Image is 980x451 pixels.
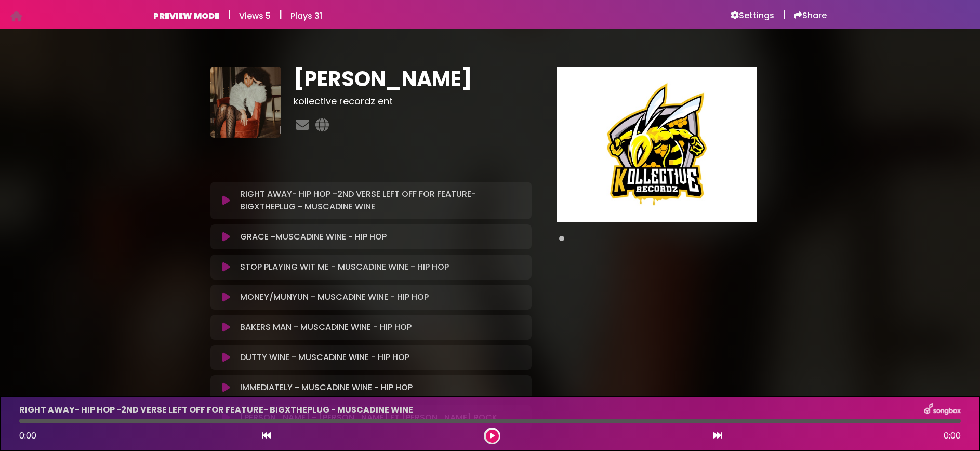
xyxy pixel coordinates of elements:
[240,321,412,334] p: BAKERS MAN - MUSCADINE WINE - HIP HOP
[279,8,282,21] h5: |
[19,430,36,442] span: 0:00
[240,188,525,213] p: RIGHT AWAY- HIP HOP -2ND VERSE LEFT OFF FOR FEATURE- BIGXTHEPLUG - MUSCADINE WINE
[153,11,219,21] h6: PREVIEW MODE
[240,381,413,394] p: IMMEDIATELY - MUSCADINE WINE - HIP HOP
[239,11,271,21] h6: Views 5
[19,404,413,416] p: RIGHT AWAY- HIP HOP -2ND VERSE LEFT OFF FOR FEATURE- BIGXTHEPLUG - MUSCADINE WINE
[228,8,231,21] h5: |
[240,351,409,364] p: DUTTY WINE - MUSCADINE WINE - HIP HOP
[210,67,281,137] img: wHsYy1qUQaaYtlmcbSXc
[731,10,774,21] a: Settings
[557,67,757,222] img: Main Media
[924,403,961,417] img: songbox-logo-white.png
[240,291,429,303] p: MONEY/MUNYUN - MUSCADINE WINE - HIP HOP
[944,430,961,442] span: 0:00
[240,231,387,243] p: GRACE -MUSCADINE WINE - HIP HOP
[240,261,449,273] p: STOP PLAYING WIT ME - MUSCADINE WINE - HIP HOP
[294,67,531,91] h1: [PERSON_NAME]
[290,11,322,21] h6: Plays 31
[294,96,531,107] h3: kollective recordz ent
[794,10,827,21] a: Share
[783,8,786,21] h5: |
